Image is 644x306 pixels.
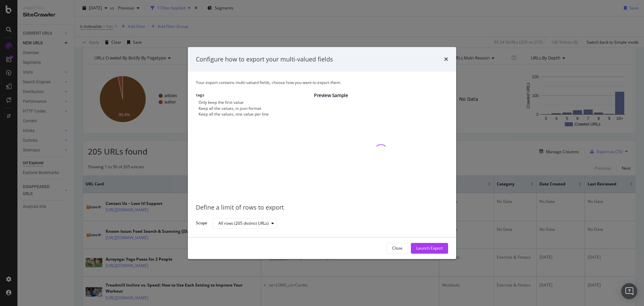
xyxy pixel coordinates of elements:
div: times [444,55,448,64]
div: Open Intercom Messenger [621,283,637,299]
div: Launch Export [416,246,443,251]
div: All rows (205 distinct URLs) [218,221,269,225]
div: Preview Sample [314,92,448,99]
label: Scope [196,220,207,227]
div: Keep all the values, in json format [196,105,314,111]
div: Configure how to export your multi-valued fields [196,55,333,64]
div: Your export contains multi-valued fields, choose how you want to export them. [196,80,448,85]
div: Define a limit of rows to export [196,204,448,212]
div: Only keep the first value [199,100,244,105]
div: Keep all the values, one value per line [199,111,269,117]
button: All rows (205 distinct URLs) [213,218,277,229]
button: Launch Export [411,243,448,254]
div: modal [188,47,456,259]
div: Keep all the values, in json format [199,105,261,111]
button: Close [386,243,408,254]
div: Only keep the first value [196,100,314,105]
div: Close [392,246,402,251]
label: tags [196,92,204,98]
